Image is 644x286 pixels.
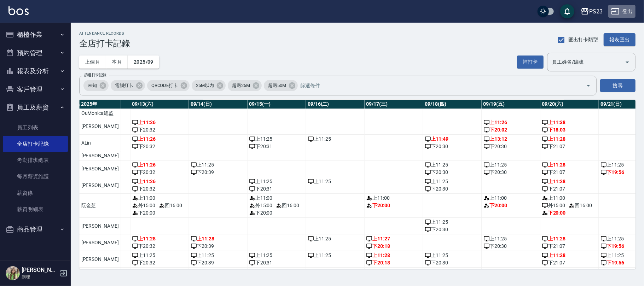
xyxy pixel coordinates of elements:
[83,82,101,89] span: 未知
[308,178,363,185] div: 上 11:25
[425,185,480,193] div: 下 20:30
[147,82,182,89] span: QRCODE打卡
[306,100,365,109] th: 09/16(二)
[79,218,121,234] td: [PERSON_NAME]
[365,100,423,109] th: 09/17(三)
[542,243,597,250] div: 下 21:07
[132,169,187,176] div: 下 20:32
[569,36,598,43] span: 匯出打卡類型
[3,201,68,217] a: 薪資明細表
[191,243,246,250] div: 下 20:39
[191,161,246,169] div: 上 11:25
[542,143,597,150] div: 下 21:07
[249,259,304,267] div: 下 20:31
[83,80,109,91] div: 未知
[517,56,544,69] button: 補打卡
[132,252,187,259] div: 上 11:25
[79,39,130,48] h3: 全店打卡記錄
[3,80,68,99] button: 客戶管理
[228,82,254,89] span: 超過25M
[79,160,121,177] td: [PERSON_NAME]
[484,126,539,134] div: 下 20:02
[425,135,480,143] div: 上 11:49
[366,252,421,259] div: 上 11:28
[84,72,106,78] label: 篩選打卡記錄
[3,220,68,239] button: 商品管理
[248,100,306,109] th: 09/15(一)
[3,136,68,152] a: 全店打卡記錄
[542,252,597,259] div: 上 11:28
[484,169,539,176] div: 下 20:30
[79,109,121,118] td: OuMonica總監
[425,226,480,233] div: 下 20:30
[249,194,304,202] div: 上 11:00
[484,235,539,243] div: 上 11:25
[3,152,68,168] a: 考勤排班總表
[191,235,246,243] div: 上 11:28
[542,259,597,267] div: 下 21:07
[3,168,68,185] a: 每月薪資維護
[600,79,636,92] button: 搜尋
[542,161,597,169] div: 上 11:28
[249,185,304,193] div: 下 20:31
[191,259,246,267] div: 下 20:39
[308,252,363,259] div: 上 11:25
[608,5,636,18] button: 登出
[132,259,187,267] div: 下 20:32
[299,80,574,92] input: 篩選條件
[542,126,597,134] div: 下 18:03
[192,80,226,91] div: 25M以內
[228,80,262,91] div: 超過25M
[147,80,190,91] div: QRCODE打卡
[560,4,574,18] button: save
[130,100,189,109] th: 09/13(六)
[132,235,187,243] div: 上 11:28
[3,25,68,44] button: 櫃檯作業
[366,259,421,267] div: 下 20:18
[106,56,128,69] button: 本月
[3,98,68,117] button: 員工及薪資
[484,194,539,202] div: 上 11:00
[249,135,304,143] div: 上 11:25
[542,209,597,217] div: 下 20:00
[366,194,421,202] div: 上 11:00
[8,6,29,15] img: Logo
[589,7,603,16] div: PS23
[79,251,121,268] td: [PERSON_NAME]
[79,100,121,109] th: 2025 年
[132,185,187,193] div: 下 20:32
[542,135,597,143] div: 上 11:28
[542,235,597,243] div: 上 11:28
[132,126,187,134] div: 下 20:32
[79,234,121,251] td: [PERSON_NAME]
[159,202,182,209] span: 回 16:00
[22,267,58,274] h5: [PERSON_NAME]
[264,82,290,89] span: 超過50M
[484,119,539,126] div: 上 11:26
[482,100,540,109] th: 09/19(五)
[79,268,121,277] td: [PERSON_NAME]
[132,135,187,143] div: 上 11:26
[423,100,482,109] th: 09/18(四)
[3,62,68,80] button: 報表及分析
[542,202,565,209] span: 外 15:00
[425,161,480,169] div: 上 11:25
[191,169,246,176] div: 下 20:39
[425,259,480,267] div: 下 20:30
[542,119,597,126] div: 上 11:38
[249,252,304,259] div: 上 11:25
[264,80,298,91] div: 超過50M
[3,44,68,62] button: 預約管理
[79,177,121,194] td: [PERSON_NAME]
[366,243,421,250] div: 下 20:18
[425,252,480,259] div: 上 11:25
[249,178,304,185] div: 上 11:25
[308,235,363,243] div: 上 11:25
[189,100,248,109] th: 09/14(日)
[79,151,121,160] td: [PERSON_NAME]
[132,243,187,250] div: 下 20:32
[249,209,304,217] div: 下 20:00
[132,178,187,185] div: 上 11:26
[79,118,121,135] td: [PERSON_NAME]
[132,161,187,169] div: 上 11:26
